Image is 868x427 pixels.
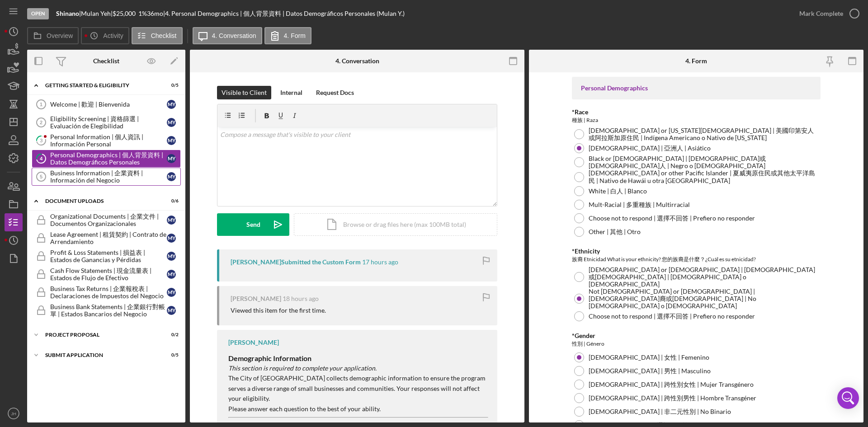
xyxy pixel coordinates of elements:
[284,32,306,39] label: 4. Form
[32,95,181,113] a: 1Welcome | 歡迎 | BienvenidaMY
[222,86,267,99] div: Visible to Client
[138,10,147,17] div: 1 %
[228,354,311,362] strong: Demographic Information
[32,283,181,301] a: Business Tax Returns | 企業報稅表 | Declaraciones de Impuestos del NegocioMY
[45,332,156,338] div: Project Proposal
[193,27,262,44] button: 4. Conversation
[264,27,311,44] button: 4. Form
[32,113,181,131] a: 2Eligibility Screening | 資格篩選 | Evaluación de ElegibilidadMY
[280,86,302,99] div: Internal
[50,115,167,130] div: Eligibility Screening | 資格篩選 | Evaluación de Elegibilidad
[151,32,177,39] label: Checklist
[50,285,167,300] div: Business Tax Returns | 企業報稅表 | Declaraciones de Impuestos del Negocio
[162,83,179,88] div: 0 / 5
[167,100,176,109] div: M Y
[113,9,136,17] span: $25,000
[362,258,398,266] time: 2025-09-10 00:01
[45,198,156,204] div: Document Uploads
[167,234,176,243] div: M Y
[228,373,488,404] p: The City of [GEOGRAPHIC_DATA] collects demographic information to ensure the program serves a div...
[283,295,319,302] time: 2025-09-09 23:59
[163,10,405,17] div: | 4. Personal Demographics | 個人背景資料 | Datos Demográficos Personales (Mulan Y.)
[231,258,361,266] div: [PERSON_NAME] Submitted the Custom Form
[589,201,690,208] label: Mult-Racial | 多重種族 | Multirracial
[228,339,279,346] div: [PERSON_NAME]
[32,301,181,319] a: Business Bank Statements | 企業銀行對帳單 | Estados Bancarios del NegocioMY
[167,252,176,261] div: M Y
[103,32,123,39] label: Activity
[50,249,167,263] div: Profit & Loss Statements | 損益表 | Estados de Ganancias y Pérdidas
[45,83,156,88] div: Getting Started & Eligibility
[40,102,42,107] tspan: 1
[276,86,307,99] button: Internal
[589,288,818,310] label: Not [DEMOGRAPHIC_DATA] or [DEMOGRAPHIC_DATA] | [DEMOGRAPHIC_DATA]裔或[DEMOGRAPHIC_DATA] | No [DEMOG...
[50,101,167,108] div: Welcome | 歡迎 | Bienvenida
[228,404,488,414] p: Please answer each question to the best of your ability.
[335,57,379,65] div: 4. Conversation
[167,216,176,225] div: M Y
[167,306,176,315] div: M Y
[685,57,707,65] div: 4. Form
[246,213,260,236] div: Send
[572,339,821,348] div: 性別 | Género
[50,213,167,227] div: Organizational Documents | 企業文件 | Documentos Organizacionales
[81,10,113,17] div: Mulan Yeh |
[589,228,641,235] label: Other | 其他 | Otro
[50,151,167,166] div: Personal Demographics | 個人背景資料 | Datos Demográficos Personales
[589,127,818,141] label: [DEMOGRAPHIC_DATA] or [US_STATE][DEMOGRAPHIC_DATA] | 美國印第安人或阿拉斯加原住民 | Indígena Americano o Nativo...
[50,169,167,184] div: Business Information | 企業資料 | Información del Negocio
[167,172,176,181] div: M Y
[589,155,818,169] label: Black or [DEMOGRAPHIC_DATA] | [DEMOGRAPHIC_DATA]或[DEMOGRAPHIC_DATA]人 | Negro o [DEMOGRAPHIC_DATA]
[56,9,79,17] b: Shinano
[589,354,709,361] label: [DEMOGRAPHIC_DATA] | 女性 | Femenino
[56,10,81,17] div: |
[589,408,731,415] label: [DEMOGRAPHIC_DATA] | 非二元性別 | No Binario
[162,198,179,204] div: 0 / 6
[231,295,281,302] div: [PERSON_NAME]
[132,27,183,44] button: Checklist
[50,231,167,245] div: Lease Agreement | 租賃契約 | Contrato de Arrendamiento
[5,404,23,422] button: JH
[47,32,73,39] label: Overview
[217,213,289,236] button: Send
[27,8,49,19] div: Open
[228,364,377,372] em: This section is required to complete your application.
[32,168,181,186] a: 5Business Information | 企業資料 | Información del NegocioMY
[589,188,647,195] label: White | 白人 | Blanco
[572,248,821,255] div: *Ethnicity
[81,27,129,44] button: Activity
[45,352,156,358] div: Submit Application
[40,174,42,179] tspan: 5
[790,5,863,23] button: Mark Complete
[32,247,181,265] a: Profit & Loss Statements | 損益表 | Estados de Ganancias y PérdidasMY
[50,133,167,148] div: Personal Information | 個人資訊 | Información Personal
[581,84,811,92] div: Personal Demographics
[11,411,16,416] text: JH
[32,229,181,247] a: Lease Agreement | 租賃契約 | Contrato de ArrendamientoMY
[212,32,256,39] label: 4. Conversation
[167,270,176,279] div: M Y
[311,86,359,99] button: Request Docs
[589,313,755,320] label: Choose not to respond | 選擇不回答 | Prefiero no responder
[40,155,43,161] tspan: 4
[32,265,181,283] a: Cash Flow Statements | 現金流量表 | Estados de Flujo de EfectivoMY
[589,367,711,375] label: [DEMOGRAPHIC_DATA] | 男性 | Masculino
[589,215,755,222] label: Choose not to respond | 選擇不回答 | Prefiero no responder
[147,10,163,17] div: 36 mo
[589,266,818,288] label: [DEMOGRAPHIC_DATA] or [DEMOGRAPHIC_DATA] | [DEMOGRAPHIC_DATA]或[DEMOGRAPHIC_DATA] | [DEMOGRAPHIC_D...
[167,154,176,163] div: M Y
[162,332,179,338] div: 0 / 2
[50,267,167,282] div: Cash Flow Statements | 現金流量表 | Estados de Flujo de Efectivo
[32,131,181,150] a: 3Personal Information | 個人資訊 | Información PersonalMY
[27,27,79,44] button: Overview
[217,86,271,99] button: Visible to Client
[589,394,756,402] label: [DEMOGRAPHIC_DATA] | 跨性別男性 | Hombre Transgéner
[93,57,119,65] div: Checklist
[589,145,711,152] label: [DEMOGRAPHIC_DATA] | 亞洲人 | Asiático
[50,303,167,318] div: Business Bank Statements | 企業銀行對帳單 | Estados Bancarios del Negocio
[572,116,821,125] div: 種族 | Raza
[589,169,818,184] label: [DEMOGRAPHIC_DATA] or other Pacific Islander | 夏威夷原住民或其他太平洋島民 | Nativo de Hawái u otra [GEOGRAPHI...
[40,120,42,125] tspan: 2
[32,211,181,229] a: Organizational Documents | 企業文件 | Documentos OrganizacionalesMY
[162,352,179,358] div: 0 / 5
